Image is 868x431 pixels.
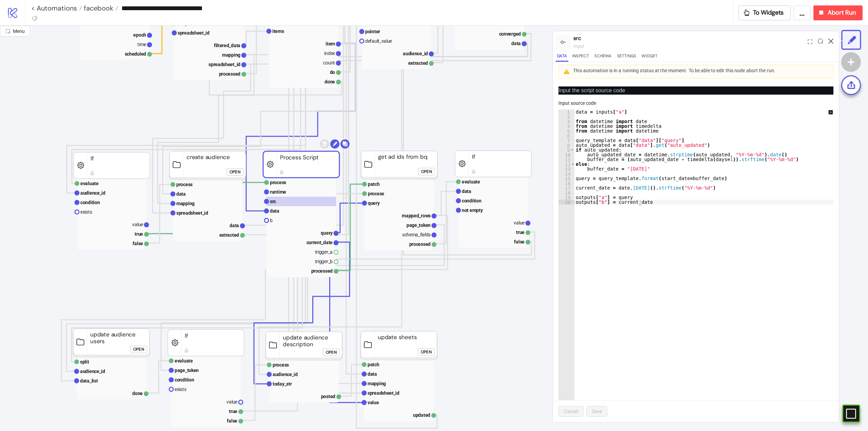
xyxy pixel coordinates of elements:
[558,162,574,166] div: 12
[558,119,574,124] div: 3
[462,179,480,184] text: evaluate
[365,29,380,34] text: pointer
[570,148,574,152] span: Toggle code folding, rows 9 through 11
[558,406,584,417] button: Cancel
[558,200,574,204] div: 20
[558,176,574,181] div: 15
[421,348,432,356] div: Open
[418,168,435,175] button: Open
[558,185,574,190] div: 17
[325,41,335,46] text: item
[80,209,92,215] text: exists
[558,129,574,133] div: 5
[573,68,822,75] div: This automation is in a running status at the moment. To be able to edit this node abort the run.
[556,53,568,62] button: Data
[462,208,483,213] text: not empty
[222,52,240,58] text: mapping
[176,210,208,216] text: spreadsheet_id
[368,371,377,377] text: data
[176,201,195,206] text: mapping
[175,387,186,392] text: exists
[323,60,335,65] text: count
[558,99,600,107] label: Input source code
[137,42,146,47] text: time
[558,157,574,162] div: 11
[82,4,113,13] span: facebook
[326,349,337,356] div: Open
[753,9,784,17] span: To Widgets
[558,143,574,148] div: 8
[273,362,289,368] text: process
[226,399,237,405] text: value
[368,181,380,187] text: patch
[273,381,292,387] text: today_str
[80,359,89,365] text: split
[324,51,335,56] text: index
[80,181,99,186] text: evaluate
[80,200,100,205] text: condition
[558,181,574,185] div: 16
[511,41,521,46] text: data
[368,362,379,367] text: patch
[571,162,575,166] span: Toggle code folding, rows 12 through 13
[132,222,143,227] text: value
[808,39,812,44] span: expand
[133,32,146,38] text: epoch
[558,124,574,129] div: 4
[558,148,574,152] div: 9
[31,5,82,12] a: < Automations
[462,198,481,203] text: condition
[616,53,638,62] button: Settings
[593,53,613,62] button: Schema
[230,223,239,228] text: data
[209,62,240,67] text: spreadsheet_id
[214,43,240,48] text: filtered_data
[558,110,574,114] div: 1
[573,34,805,42] div: src
[130,346,147,353] button: Open
[226,168,243,176] button: Open
[133,346,144,353] div: Open
[175,377,194,383] text: condition
[558,195,574,200] div: 19
[558,190,574,195] div: 18
[402,213,431,218] text: mapped_rows
[402,232,431,237] text: schema_fields
[365,38,392,44] text: default_value
[421,168,432,176] div: Open
[272,28,284,34] text: items
[368,381,386,386] text: mapping
[175,368,199,373] text: page_token
[176,182,193,187] text: process
[558,138,574,143] div: 7
[230,168,240,176] div: Open
[80,378,98,384] text: data_list
[368,200,380,206] text: query
[270,218,273,223] text: b
[793,5,811,20] button: ...
[828,110,833,115] span: up-square
[273,372,298,377] text: audience_id
[514,220,525,226] text: value
[640,53,659,62] button: Widget
[828,9,856,17] span: Abort Run
[813,5,863,20] button: Abort Run
[270,189,286,195] text: runtime
[368,390,399,396] text: spreadsheet_id
[558,114,574,119] div: 2
[558,152,574,157] div: 10
[586,406,607,417] button: Save
[307,240,333,245] text: current_date
[175,358,193,364] text: evaluate
[13,28,25,34] span: Menu
[270,208,279,214] text: data
[573,42,805,50] div: input
[558,133,574,138] div: 6
[368,400,379,405] text: value
[407,222,431,228] text: page_token
[176,191,186,197] text: data
[270,180,286,185] text: process
[270,199,276,204] text: src
[558,166,574,171] div: 13
[178,30,210,36] text: spreadsheet_id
